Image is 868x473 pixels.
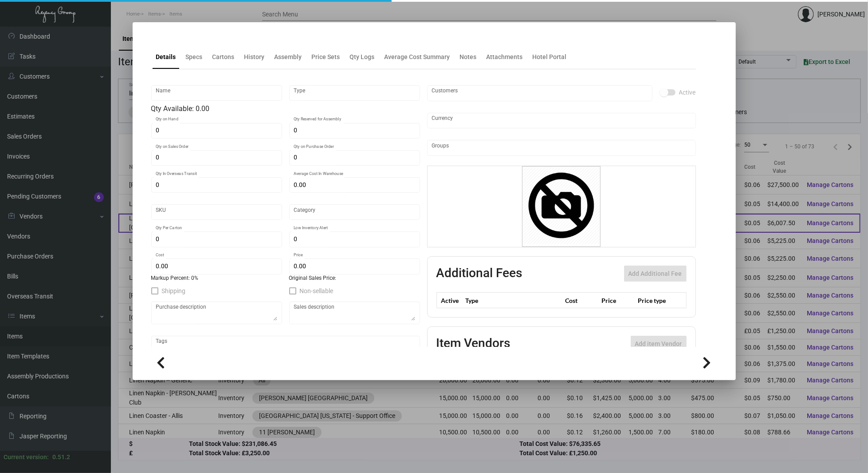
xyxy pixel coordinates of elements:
[436,336,511,352] h2: Item Vendors
[244,52,265,62] div: History
[432,144,691,151] input: Add new..
[436,266,522,282] h2: Additional Fees
[533,52,567,62] div: Hotel Portal
[275,52,302,62] div: Assembly
[563,293,599,308] th: Cost
[162,286,186,296] span: Shipping
[312,52,340,62] div: Price Sets
[631,336,687,352] button: Add item Vendor
[436,293,463,308] th: Active
[151,103,420,114] div: Qty Available: 0.00
[460,52,477,62] div: Notes
[624,266,687,282] button: Add Additional Fee
[463,293,563,308] th: Type
[432,90,648,97] input: Add new..
[487,52,523,62] div: Attachments
[385,52,450,62] div: Average Cost Summary
[156,52,176,62] div: Details
[186,52,203,62] div: Specs
[628,270,682,277] span: Add Additional Fee
[599,293,636,308] th: Price
[635,340,682,347] span: Add item Vendor
[52,453,70,462] div: 0.51.2
[679,87,696,98] span: Active
[4,453,49,462] div: Current version:
[636,293,676,308] th: Price type
[212,52,235,62] div: Cartons
[350,52,375,62] div: Qty Logs
[300,286,334,296] span: Non-sellable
